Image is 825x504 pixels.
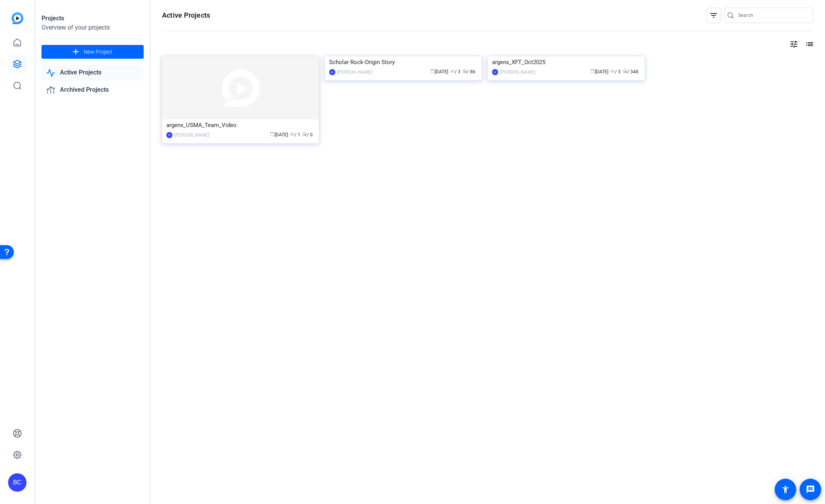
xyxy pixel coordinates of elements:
mat-icon: accessibility [781,485,790,494]
span: calendar_today [590,69,595,73]
span: group [610,69,615,73]
span: / 3 [450,69,461,74]
img: blue-gradient.svg [12,12,23,24]
mat-icon: list [804,40,813,49]
div: [PERSON_NAME] [500,68,535,76]
button: New Project [41,45,144,59]
span: [DATE] [430,69,448,74]
div: argenx_XFT_Oct2025 [492,56,640,68]
a: Active Projects [41,65,144,81]
div: [PERSON_NAME] [337,68,372,76]
div: MF [492,69,498,75]
div: Overview of your projects [41,23,144,32]
span: [DATE] [590,69,608,74]
mat-icon: filter_list [709,11,718,20]
div: BC [329,69,335,75]
div: Projects [41,14,144,23]
span: / 3 [610,69,621,74]
a: Archived Projects [41,82,144,98]
h1: Active Projects [162,11,210,20]
div: BC [166,132,172,138]
span: / 0 [302,132,313,137]
span: radio [623,69,627,73]
span: group [290,132,295,136]
span: radio [462,69,467,73]
div: argenx_USMA_Team_Video [166,119,315,131]
input: Search [738,11,807,20]
span: calendar_today [430,69,435,73]
mat-icon: message [806,485,815,494]
span: calendar_today [270,132,275,136]
mat-icon: add [71,47,81,57]
span: New Project [84,48,113,56]
span: / 86 [462,69,475,74]
span: radio [302,132,307,136]
mat-icon: tune [789,40,798,49]
div: Scholar Rock-Origin Story [329,56,477,68]
div: BC [8,473,27,492]
span: [DATE] [270,132,288,137]
span: / 1 [290,132,300,137]
div: [PERSON_NAME] [174,131,209,139]
span: / 348 [623,69,638,74]
span: group [450,69,455,73]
